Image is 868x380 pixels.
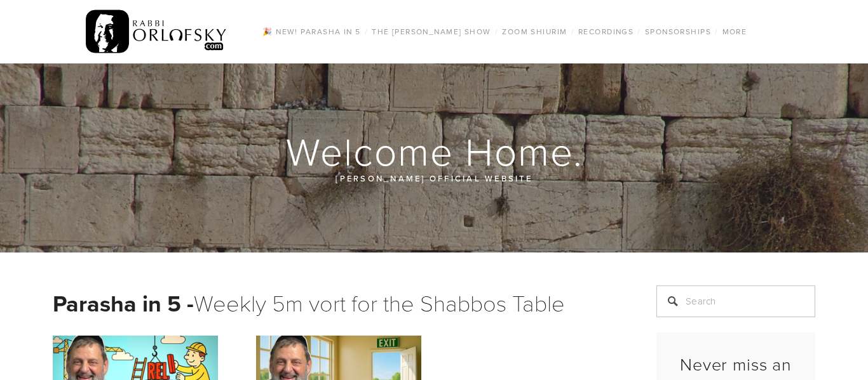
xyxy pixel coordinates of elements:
span: / [571,26,574,37]
a: Recordings [574,23,637,40]
a: 🎉 NEW! Parasha in 5 [259,23,364,40]
h1: Welcome Home. [53,131,817,171]
span: / [715,26,718,37]
a: More [719,23,751,40]
h1: Weekly 5m vort for the Shabbos Table [53,285,625,320]
a: Sponsorships [641,23,715,40]
span: / [495,26,498,37]
span: / [365,26,368,37]
a: The [PERSON_NAME] Show [368,23,495,40]
p: [PERSON_NAME] official website [129,171,739,185]
input: Search [656,285,815,317]
img: RabbiOrlofsky.com [86,7,227,56]
a: Zoom Shiurim [498,23,571,40]
span: / [637,26,641,37]
strong: Parasha in 5 - [53,287,194,320]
